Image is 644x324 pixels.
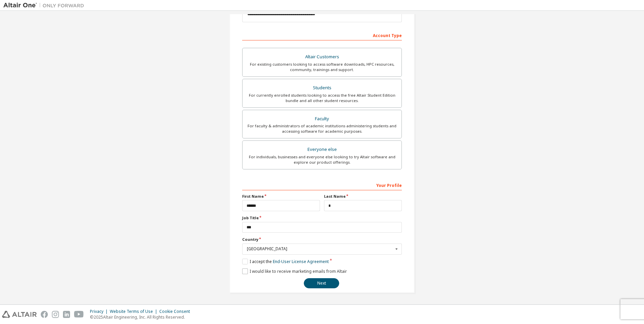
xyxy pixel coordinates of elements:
[63,311,70,318] img: linkedin.svg
[247,154,397,165] div: For individuals, businesses and everyone else looking to try Altair software and explore our prod...
[247,93,397,103] div: For currently enrolled students looking to access the free Altair Student Edition bundle and all ...
[247,247,393,251] div: [GEOGRAPHIC_DATA]
[110,309,159,314] div: Website Terms of Use
[242,259,329,264] label: I accept the
[247,62,397,72] div: For existing customers looking to access software downloads, HPC resources, community, trainings ...
[2,311,37,318] img: altair_logo.svg
[242,268,347,274] label: I would like to receive marketing emails from Altair
[247,52,397,62] div: Altair Customers
[159,309,194,314] div: Cookie Consent
[324,194,402,199] label: Last Name
[52,311,59,318] img: instagram.svg
[90,309,110,314] div: Privacy
[242,180,402,190] div: Your Profile
[247,123,397,134] div: For faculty & administrators of academic institutions administering students and accessing softwa...
[304,278,339,288] button: Next
[242,237,402,242] label: Country
[247,145,397,154] div: Everyone else
[247,83,397,93] div: Students
[90,314,194,320] p: © 2025 Altair Engineering, Inc. All Rights Reserved.
[242,215,402,221] label: Job Title
[242,30,402,40] div: Account Type
[3,2,88,9] img: Altair One
[273,259,329,264] a: End-User License Agreement
[41,311,48,318] img: facebook.svg
[247,114,397,124] div: Faculty
[74,311,84,318] img: youtube.svg
[242,194,320,199] label: First Name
